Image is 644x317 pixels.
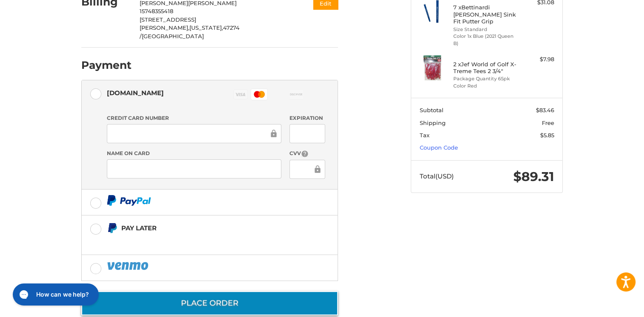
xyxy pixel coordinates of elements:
[453,33,518,47] li: Color 1x Blue (2021 Queen B)
[453,75,518,82] li: Package Quantity 65pk
[289,114,325,122] label: Expiration
[107,237,285,244] iframe: PayPal Message 1
[420,132,429,139] span: Tax
[453,61,518,75] h4: 2 x Jef World of Golf X-Treme Tees 2 3/4"
[81,59,132,72] h2: Payment
[189,24,223,31] span: [US_STATE],
[542,119,554,126] span: Free
[107,86,164,100] div: [DOMAIN_NAME]
[9,280,101,309] iframe: Gorgias live chat messenger
[140,24,189,31] span: [PERSON_NAME],
[513,169,554,184] span: $89.31
[140,16,196,23] span: [STREET_ADDRESS]
[453,82,518,90] li: Color Red
[121,221,284,235] div: Pay Later
[107,223,117,233] img: Pay Later icon
[142,33,204,40] span: [GEOGRAPHIC_DATA]
[289,150,325,158] label: CVV
[107,260,150,271] img: PayPal icon
[107,195,151,206] img: PayPal icon
[420,107,444,113] span: Subtotal
[140,8,173,14] span: 15748355418
[420,144,458,151] a: Coupon Code
[540,132,554,139] span: $5.85
[420,172,454,180] span: Total (USD)
[536,107,554,113] span: $83.46
[521,55,554,64] div: $7.98
[453,26,518,33] li: Size Standard
[81,291,338,315] button: Place Order
[420,119,446,126] span: Shipping
[107,150,281,157] label: Name on Card
[453,4,518,25] h4: 7 x Bettinardi [PERSON_NAME] Sink Fit Putter Grip
[107,114,281,122] label: Credit Card Number
[140,24,240,40] span: 47274 /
